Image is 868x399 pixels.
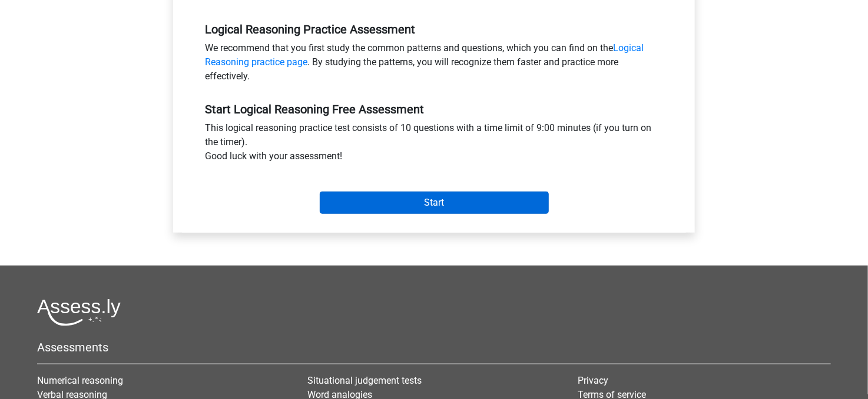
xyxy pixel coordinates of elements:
a: Numerical reasoning [37,375,123,386]
a: Situational judgement tests [307,375,422,386]
input: Start [320,192,549,214]
h5: Start Logical Reasoning Free Assessment [205,102,663,116]
h5: Logical Reasoning Practice Assessment [205,22,663,36]
h5: Assessments [37,340,831,354]
img: Assessly logo [37,299,121,326]
div: This logical reasoning practice test consists of 10 questions with a time limit of 9:00 minutes (... [196,121,672,168]
a: Privacy [578,375,609,386]
div: We recommend that you first study the common patterns and questions, which you can find on the . ... [196,41,672,88]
